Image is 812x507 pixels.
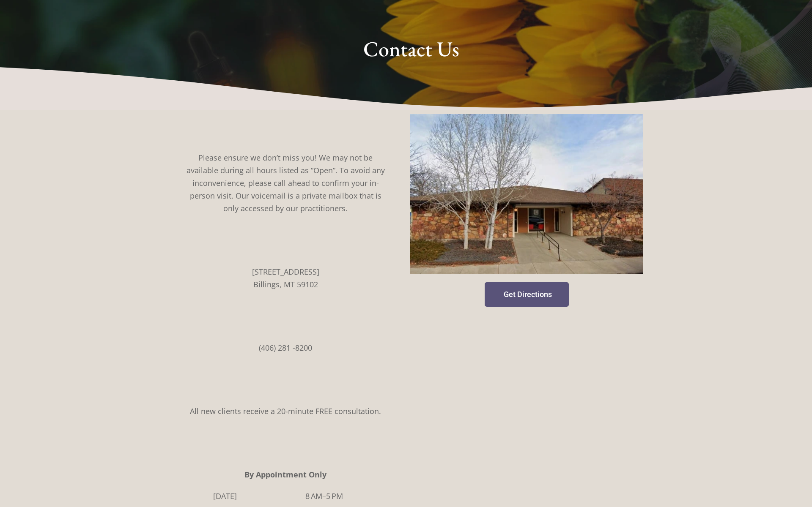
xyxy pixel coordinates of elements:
[186,265,385,291] p: [STREET_ADDRESS] Billings, MT 59102
[186,405,385,417] p: All new clients receive a 20-minute FREE consultation.
[485,282,569,307] a: Link 2
[410,315,643,505] iframe: embedded content 2
[244,469,326,480] strong: By Appointment Only
[186,341,385,354] p: (406) 281 -8200
[176,36,647,62] h2: Contact Us
[187,489,263,503] td: [DATE]
[264,489,384,503] td: 8 AM–5 PM
[504,291,552,298] span: Get Directions
[186,151,385,215] p: Please ensure we don’t miss you! We may not be available during all hours listed as “Open”. To av...
[410,114,643,274] img: Exterior of Advance Wellness Clinic in Billings, Montana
